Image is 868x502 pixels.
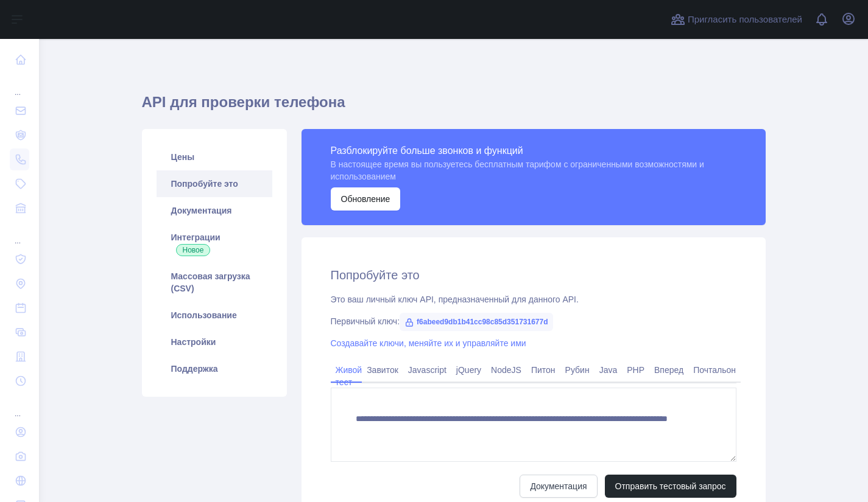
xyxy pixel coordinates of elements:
div: ... [10,73,29,97]
ya-tr-span: Вперед [654,365,683,375]
ya-tr-span: Javascript [408,365,446,375]
ya-tr-span: Настройки [171,337,216,347]
a: Документация [520,475,597,498]
ya-tr-span: Живой тест [336,365,362,387]
a: Документация [157,197,272,224]
div: ... [10,394,29,419]
ya-tr-span: В настоящее время вы пользуетесь бесплатным тарифом с ограниченными возможностями и использованием [331,159,704,181]
ya-tr-span: Это ваш личный ключ API, предназначенный для данного API. [331,295,579,304]
ya-tr-span: Поддержка [171,364,218,374]
ya-tr-span: jQuery [456,365,481,375]
ya-tr-span: Документация [530,480,587,492]
ya-tr-span: PHP [627,365,644,375]
ya-tr-span: Почтальон [693,365,736,375]
ya-tr-span: Цены [171,152,195,162]
ya-tr-span: Использование [171,310,237,320]
button: Обновление [331,187,401,211]
ya-tr-span: Массовая загрузка (CSV) [171,271,250,293]
ya-tr-span: Завиток [367,365,398,375]
a: Создавайте ключи, меняйте их и управляйте ими [331,338,526,348]
ya-tr-span: Первичный ключ: [331,316,400,326]
ya-tr-span: Попробуйте это [171,179,238,189]
a: Попробуйте это [157,170,272,197]
ya-tr-span: Попробуйте это [331,268,420,282]
button: Отправить тестовый запрос [605,475,736,498]
ya-tr-span: Java [599,365,618,375]
ya-tr-span: Разблокируйте больше звонков и функций [331,145,523,156]
button: Пригласить пользователей [668,10,805,29]
a: Настройки [157,329,272,355]
ya-tr-span: Обновление [341,193,390,205]
a: Цены [157,144,272,170]
ya-tr-span: API для проверки телефона [142,94,345,110]
ya-tr-span: Пригласить пользователей [688,14,802,24]
ya-tr-span: Питон [531,365,556,375]
div: ... [10,221,29,246]
ya-tr-span: f6abeed9db1b41cc98c85d351731677d [417,318,548,326]
ya-tr-span: Документация [171,206,232,215]
ya-tr-span: Отправить тестовый запрос [615,480,726,492]
a: Использование [157,302,272,329]
ya-tr-span: Интеграции [171,232,221,242]
ya-tr-span: NodeJS [491,365,521,375]
a: Поддержка [157,355,272,382]
ya-tr-span: Рубин [565,365,590,375]
a: Интеграции Новое [157,224,272,263]
ya-tr-span: Новое [183,246,204,254]
a: Массовая загрузка (CSV) [157,263,272,302]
